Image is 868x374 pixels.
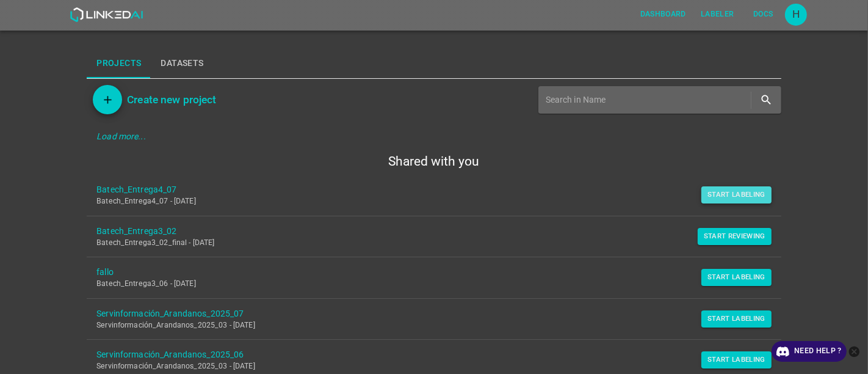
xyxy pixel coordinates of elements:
a: Docs [741,2,785,27]
div: H [785,4,807,26]
a: Need Help ? [772,341,847,362]
button: search [754,87,779,112]
button: close-help [847,341,862,362]
p: Servinformación_Arandanos_2025_03 - [DATE] [96,361,752,372]
button: Start Labeling [701,269,772,286]
button: Start Reviewing [698,228,772,245]
a: Batech_Entrega4_07 [96,183,752,196]
button: Labeler [696,4,739,24]
div: Load more... [87,125,781,148]
p: Batech_Entrega3_02_final - [DATE] [96,238,752,249]
a: Create new project [122,91,216,108]
button: Start Labeling [701,310,772,328]
a: Servinformación_Arandanos_2025_06 [96,348,752,361]
button: Add [93,85,122,114]
button: Projects [87,49,151,78]
button: Open settings [785,4,807,26]
em: Load more... [96,131,146,141]
input: Search in Name [546,91,748,109]
p: Servinformación_Arandanos_2025_03 - [DATE] [96,320,752,331]
button: Docs [743,4,783,24]
button: Dashboard [635,4,691,24]
h6: Create new project [127,91,216,108]
p: Batech_Entrega3_06 - [DATE] [96,279,752,290]
h5: Shared with you [87,153,781,170]
button: Start Labeling [701,186,772,204]
a: Labeler [693,2,741,27]
button: Datasets [151,49,213,78]
a: Dashboard [633,2,693,27]
a: Batech_Entrega3_02 [96,225,752,238]
a: fallo [96,266,752,279]
img: LinkedAI [70,7,143,22]
a: Servinformación_Arandanos_2025_07 [96,307,752,320]
p: Batech_Entrega4_07 - [DATE] [96,196,752,207]
button: Start Labeling [701,351,772,369]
